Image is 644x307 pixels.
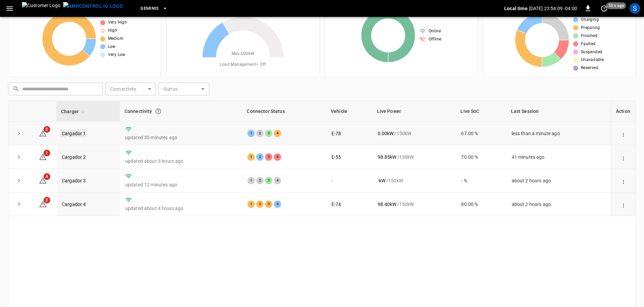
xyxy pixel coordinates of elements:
a: 4 [39,178,47,183]
td: 41 minutes ago [506,145,611,169]
div: 4 [274,130,281,137]
a: E-78 [331,131,341,136]
a: E-74 [331,202,341,207]
button: expand row [14,152,24,162]
a: Cargador 1 [60,129,87,137]
span: Geminis [140,5,159,12]
span: Charging [581,17,599,23]
div: Connectivity [125,105,238,117]
div: 2 [256,153,264,161]
button: expand row [14,128,24,139]
a: E-55 [331,154,341,160]
button: expand row [14,176,24,186]
p: updated 30 minutes ago [125,134,237,141]
div: 4 [274,153,281,161]
span: Charger [61,108,87,116]
span: Low [108,43,116,50]
a: Cargador 2 [62,154,86,160]
button: Connection between the charger and our software. [152,105,164,117]
p: 98.40 kW [378,201,397,208]
div: / 150 kW [378,130,451,137]
p: - kW [378,177,385,184]
div: 3 [265,130,272,137]
div: / 150 kW [378,201,451,208]
div: action cell options [619,201,628,208]
td: about 2 hours ago [506,192,611,216]
span: Finished [581,33,597,39]
button: expand row [14,199,24,209]
div: 2 [256,201,264,208]
td: - % [456,169,506,192]
div: action cell options [619,130,628,137]
th: Last Session [506,101,611,122]
div: 2 [256,130,264,137]
button: Geminis [138,2,170,15]
div: 1 [247,153,255,161]
span: Preparing [581,25,600,31]
button: set refresh interval [599,3,610,14]
span: 4 [44,173,50,180]
span: Medium [108,35,124,42]
div: 3 [265,153,272,161]
a: 1 [39,154,47,159]
span: 1 [44,150,50,156]
div: / 150 kW [378,177,451,184]
div: action cell options [619,177,628,184]
span: Reserved [581,65,598,71]
a: Cargador 4 [62,202,86,207]
td: 70.00 % [456,145,506,169]
td: - [326,169,372,192]
td: 67.00 % [456,122,506,145]
span: High [108,27,117,34]
p: [DATE] 23:54:09 -04:00 [529,5,577,12]
div: 4 [274,201,281,208]
p: updated about 4 hours ago [125,205,237,212]
span: Offline [429,36,441,43]
div: 4 [274,177,281,184]
img: Customer Logo [22,2,60,15]
div: 1 [247,177,255,184]
td: 80.00 % [456,192,506,216]
span: 2 [44,197,50,204]
img: ampcontrol.io logo [63,2,123,10]
span: 10 s ago [606,2,626,9]
th: Live SoC [456,101,506,122]
div: 3 [265,177,272,184]
span: Load Management = Off [220,61,266,68]
span: Online [429,28,441,35]
div: 2 [256,177,264,184]
span: 2 [44,126,50,133]
div: profile-icon [629,3,640,14]
div: 1 [247,130,255,137]
span: Suspended [581,49,602,56]
span: Unavailable [581,57,604,63]
th: Action [611,101,636,122]
th: Vehicle [326,101,372,122]
p: 0.00 kW [378,130,394,137]
a: 2 [39,201,47,207]
td: less than a minute ago [506,122,611,145]
div: 1 [247,201,255,208]
p: updated about 3 hours ago [125,158,237,164]
td: about 2 hours ago [506,169,611,192]
a: Cargador 3 [62,178,86,183]
th: Live Power [372,101,456,122]
div: action cell options [619,154,628,160]
span: Faulted [581,41,596,48]
a: 2 [39,130,47,135]
span: Max. 600 kW [232,51,254,57]
th: Connector Status [242,101,326,122]
p: updated 12 minutes ago [125,181,237,188]
span: Very High [108,19,127,26]
p: 98.85 kW [378,154,397,160]
div: / 150 kW [378,154,451,160]
span: Very Low [108,52,126,58]
p: Local time [504,5,528,12]
div: 3 [265,201,272,208]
